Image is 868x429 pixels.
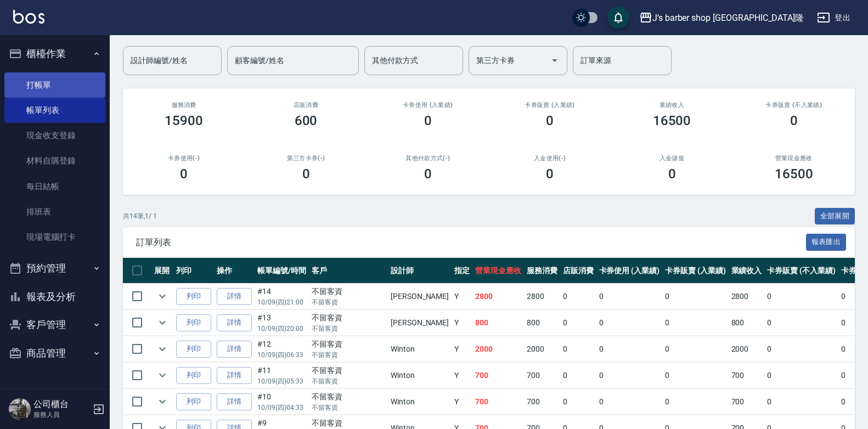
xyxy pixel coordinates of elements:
[652,11,804,25] div: J’s barber shop [GEOGRAPHIC_DATA]隆
[596,363,663,388] td: 0
[4,224,105,250] a: 現場電腦打卡
[176,393,211,410] button: 列印
[257,350,306,360] p: 10/09 (四) 06:33
[560,363,596,388] td: 0
[746,101,842,109] h2: 卡券販賣 (不入業績)
[729,258,765,284] th: 業績收入
[312,312,385,324] div: 不留客資
[662,389,729,415] td: 0
[154,393,171,410] button: expand row
[764,310,838,336] td: 0
[596,310,663,336] td: 0
[546,52,563,69] button: Open
[217,367,252,384] a: 詳情
[4,148,105,173] a: 材料自購登錄
[255,389,309,415] td: #10
[312,338,385,350] div: 不留客資
[255,284,309,309] td: #14
[295,113,318,128] h3: 600
[452,258,472,284] th: 指定
[123,211,157,221] p: 共 14 筆, 1 / 1
[560,389,596,415] td: 0
[635,7,808,29] button: J’s barber shop [GEOGRAPHIC_DATA]隆
[255,336,309,362] td: #12
[214,258,255,284] th: 操作
[524,363,560,388] td: 700
[312,286,385,297] div: 不留客資
[764,389,838,415] td: 0
[764,363,838,388] td: 0
[4,72,105,98] a: 打帳單
[472,389,524,415] td: 700
[312,350,385,360] p: 不留客資
[4,311,105,339] button: 客戶管理
[312,391,385,403] div: 不留客資
[380,101,476,109] h2: 卡券使用 (入業績)
[13,10,44,24] img: Logo
[217,314,252,331] a: 詳情
[729,363,765,388] td: 700
[607,7,629,29] button: save
[596,389,663,415] td: 0
[790,113,798,128] h3: 0
[4,174,105,199] a: 每日結帳
[452,363,472,388] td: Y
[662,310,729,336] td: 0
[312,365,385,376] div: 不留客資
[312,403,385,413] p: 不留客資
[806,234,847,251] button: 報表匯出
[217,288,252,305] a: 詳情
[624,101,719,109] h2: 業績收入
[4,254,105,283] button: 預約管理
[4,123,105,148] a: 現金收支登錄
[309,258,388,284] th: 客戶
[151,258,173,284] th: 展開
[258,155,353,162] h2: 第三方卡券(-)
[524,389,560,415] td: 700
[472,284,524,309] td: 2800
[452,284,472,309] td: Y
[746,155,842,162] h2: 營業現金應收
[813,8,855,28] button: 登出
[4,283,105,311] button: 報表及分析
[33,410,89,420] p: 服務人員
[257,376,306,386] p: 10/09 (四) 05:33
[180,166,188,182] h3: 0
[596,284,663,309] td: 0
[424,113,432,128] h3: 0
[176,288,211,305] button: 列印
[596,336,663,362] td: 0
[560,310,596,336] td: 0
[257,297,306,307] p: 10/09 (四) 21:00
[560,284,596,309] td: 0
[257,324,306,334] p: 10/09 (四) 20:00
[154,314,171,331] button: expand row
[388,389,452,415] td: Winton
[546,166,554,182] h3: 0
[388,310,452,336] td: [PERSON_NAME]
[729,389,765,415] td: 700
[472,363,524,388] td: 700
[4,98,105,123] a: 帳單列表
[176,314,211,331] button: 列印
[255,310,309,336] td: #13
[257,403,306,413] p: 10/09 (四) 04:33
[33,399,89,410] h5: 公司櫃台
[154,288,171,304] button: expand row
[662,363,729,388] td: 0
[217,341,252,358] a: 詳情
[176,367,211,384] button: 列印
[560,258,596,284] th: 店販消費
[653,113,691,128] h3: 16500
[312,324,385,334] p: 不留客資
[255,258,309,284] th: 帳單編號/時間
[729,336,765,362] td: 2000
[176,341,211,358] button: 列印
[472,336,524,362] td: 2000
[4,199,105,224] a: 排班表
[524,310,560,336] td: 800
[173,258,214,284] th: 列印
[764,336,838,362] td: 0
[165,113,203,128] h3: 15900
[9,398,31,420] img: Person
